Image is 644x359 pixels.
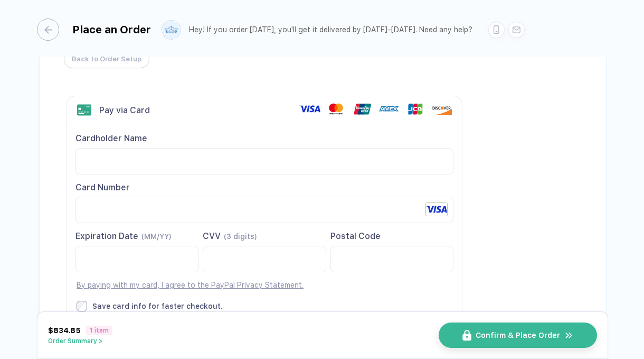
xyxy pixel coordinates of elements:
img: user profile [162,21,181,39]
div: CVV [203,231,326,242]
span: $834.85 [48,326,81,335]
iframe: Secure Credit Card Frame - Cardholder Name [84,149,444,174]
span: (3 digits) [224,232,257,241]
span: Confirm & Place Order [476,331,560,339]
button: Back to Order Setup [64,50,149,68]
button: Order Summary > [48,337,112,345]
span: 1 item [86,326,112,335]
div: Cardholder Name [75,133,453,144]
div: Hey! If you order [DATE], you'll get it delivered by [DATE]–[DATE]. Need any help? [189,25,472,34]
div: Postal Code [330,231,453,242]
span: Back to Order Setup [72,51,141,68]
iframe: Secure Credit Card Frame - Postal Code [339,246,444,272]
iframe: Secure Credit Card Frame - Expiration Date [84,246,190,272]
a: By paying with my card, I agree to the PayPal Privacy Statement. [77,281,304,289]
div: Expiration Date [75,231,198,242]
iframe: Secure Credit Card Frame - CVV [212,246,317,272]
button: iconConfirm & Place Ordericon [439,323,597,348]
span: (MM/YY) [141,232,172,241]
iframe: Secure Credit Card Frame - Credit Card Number [84,197,444,223]
img: icon [564,330,574,340]
div: Save card info for faster checkout. [92,301,223,311]
div: Card Number [75,182,453,194]
input: Save card info for faster checkout. [77,301,87,311]
div: Pay via Card [99,105,150,115]
div: Place an Order [72,23,151,36]
img: icon [462,330,471,341]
